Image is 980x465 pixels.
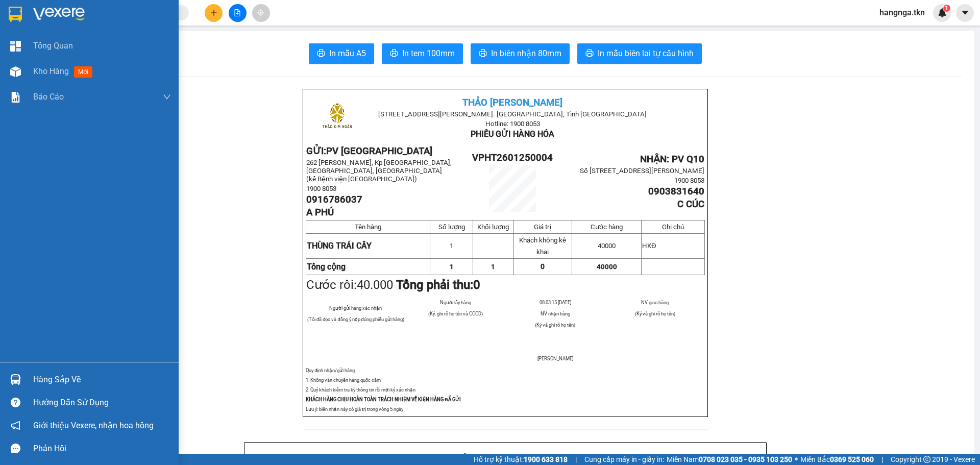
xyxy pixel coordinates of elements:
span: [PERSON_NAME] [537,356,573,361]
button: printerIn tem 100mm [382,43,463,64]
span: 0903831640 [648,186,704,197]
span: Giới thiệu Vexere, nhận hoa hồng [33,419,154,432]
span: 40000 [598,242,616,250]
span: down [163,93,171,101]
span: Quy định nhận/gửi hàng [306,368,355,373]
span: 1 [491,263,495,271]
span: 2. Quý khách kiểm tra kỹ thông tin rồi mới ký xác nhận [306,387,415,393]
span: 1900 8053 [674,177,704,184]
span: PHIẾU GỬI HÀNG HÓA [471,129,554,139]
span: 08:03:15 [DATE] [540,300,571,305]
div: Hướng dẫn sử dụng [33,395,171,410]
span: Hỗ trợ kỹ thuật: [474,454,568,465]
span: 1 [450,242,453,250]
span: NV giao hàng [641,300,669,305]
span: hangnga.tkn [871,6,933,19]
img: solution-icon [10,92,21,103]
span: Giá trị [534,223,551,231]
span: message [11,444,20,453]
div: Hàng sắp về [33,372,171,387]
span: NV nhận hàng [541,311,570,316]
span: 1. Không vân chuyển hàng quốc cấm [306,377,381,383]
span: (Ký và ghi rõ họ tên) [535,322,575,328]
span: Khối lượng [477,223,509,231]
span: Kho hàng [33,66,69,76]
span: HKĐ [642,242,656,250]
span: In mẫu A5 [329,47,366,60]
strong: 0708 023 035 - 0935 103 250 [699,455,792,463]
span: (Ký, ghi rõ họ tên và CCCD) [428,311,483,316]
span: | [881,454,883,465]
span: In mẫu biên lai tự cấu hình [598,47,694,60]
span: question-circle [11,398,20,407]
span: file-add [234,9,241,16]
span: 0 [473,278,480,292]
img: logo-vxr [9,7,22,22]
strong: Tổng cộng [307,262,346,272]
span: NHẬN: PV Q10 [640,154,704,165]
span: [STREET_ADDRESS][PERSON_NAME]. [GEOGRAPHIC_DATA], Tỉnh [GEOGRAPHIC_DATA] [378,110,647,118]
span: printer [585,49,594,59]
span: Miền Nam [667,454,792,465]
span: ⚪️ [795,457,798,461]
span: Người lấy hàng [440,300,471,305]
span: PV [GEOGRAPHIC_DATA] [326,145,432,157]
span: Khách không kê khai [519,236,566,256]
span: 40000 [597,263,617,271]
span: C CÚC [677,199,704,210]
span: THẢO [PERSON_NAME] [462,97,562,108]
button: caret-down [956,4,974,22]
img: icon-new-feature [938,8,947,17]
span: printer [390,49,398,59]
span: Báo cáo [33,90,64,103]
sup: 1 [943,5,950,12]
strong: GỬI: [306,145,432,157]
span: Lưu ý: biên nhận này có giá trị trong vòng 5 ngày [306,406,403,412]
span: Tên hàng [355,223,381,231]
span: printer [317,49,325,59]
span: Cước hàng [591,223,623,231]
strong: 1900 633 818 [524,455,568,463]
img: dashboard-icon [10,41,21,52]
span: Số lượng [438,223,465,231]
span: Tổng Quan [33,39,73,52]
span: plus [210,9,217,16]
button: aim [252,4,270,22]
img: logo [312,92,362,143]
span: In biên nhận 80mm [491,47,561,60]
span: 1 [945,5,948,12]
div: Phản hồi [33,441,171,456]
span: Số [STREET_ADDRESS][PERSON_NAME] [580,167,704,175]
span: Người gửi hàng xác nhận [329,305,382,311]
span: copyright [923,456,930,463]
span: 0 [541,262,545,271]
img: warehouse-icon [10,66,21,77]
button: printerIn biên nhận 80mm [471,43,570,64]
span: notification [11,421,20,430]
button: file-add [229,4,247,22]
span: aim [257,9,264,16]
span: 40.000 [357,278,393,292]
span: Miền Bắc [800,454,874,465]
span: (Ký và ghi rõ họ tên) [635,311,675,316]
span: 0916786037 [306,194,362,205]
span: 1900 8053 [306,185,336,192]
span: THÙNG TRÁI CÂY [307,241,372,251]
button: plus [205,4,223,22]
span: Hotline: 1900 8053 [485,120,540,128]
img: warehouse-icon [10,374,21,385]
span: Ghi chú [662,223,684,231]
span: In tem 100mm [402,47,455,60]
span: | [575,454,577,465]
button: printerIn mẫu biên lai tự cấu hình [577,43,702,64]
span: caret-down [961,8,970,17]
strong: Tổng phải thu: [396,278,480,292]
span: 262 [PERSON_NAME], Kp [GEOGRAPHIC_DATA], [GEOGRAPHIC_DATA], [GEOGRAPHIC_DATA] (kế Bệnh viện [GEOG... [306,159,452,183]
span: 1 [450,263,454,271]
span: VPHT2601250004 [472,152,553,163]
span: (Tôi đã đọc và đồng ý nộp đúng phiếu gửi hàng) [307,316,404,322]
span: mới [74,66,92,78]
strong: 0369 525 060 [830,455,874,463]
span: printer [479,49,487,59]
strong: KHÁCH HÀNG CHỊU HOÀN TOÀN TRÁCH NHIỆM VỀ KIỆN HÀNG ĐÃ GỬI [306,397,461,402]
